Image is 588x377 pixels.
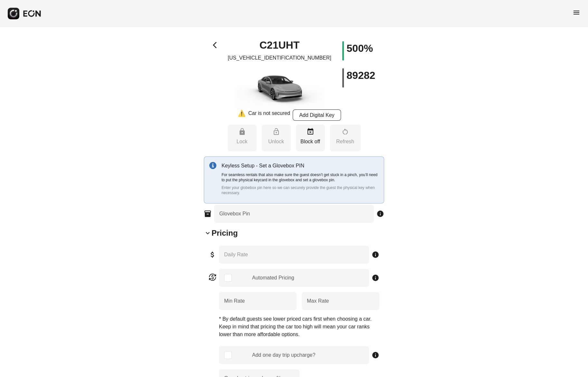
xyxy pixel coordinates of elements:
[299,138,322,146] p: Block off
[372,274,379,282] span: info
[252,351,316,359] div: Add one day trip upcharge?
[228,54,331,62] p: [US_VEHICLE_IDENTIFICATION_NUMBER]
[293,109,341,121] button: Add Digital Key
[209,162,216,169] img: info
[213,41,221,49] span: arrow_back_ios
[573,9,580,16] span: menu
[204,210,212,218] span: inventory_2
[307,128,314,136] span: event_busy
[372,251,379,259] span: info
[222,185,379,195] p: Enter your globebox pin here so we can securely provide the guest the physical key when necessary.
[372,351,379,359] span: info
[219,315,379,338] p: * By default guests see lower priced cars first when choosing a car. Keep in mind that pricing th...
[238,109,246,121] div: ⚠️
[376,210,384,218] span: info
[219,210,250,218] label: Glovebox Pin
[346,71,375,79] h1: 89282
[224,297,245,305] label: Min Rate
[209,251,216,259] span: attach_money
[248,109,290,121] div: Car is not secured
[212,228,238,238] h2: Pricing
[222,172,379,183] p: For seamless rentals that also make sure the guest doesn’t get stuck in a pinch, you’ll need to p...
[234,64,325,109] img: car
[222,162,379,170] p: Keyless Setup - Set a Glovebox PIN
[252,274,294,282] div: Automated Pricing
[346,44,373,52] h1: 500%
[307,297,329,305] label: Max Rate
[296,125,325,151] button: Block off
[209,273,216,281] span: currency_exchange
[204,229,212,237] span: keyboard_arrow_down
[260,41,299,49] h1: C21UHT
